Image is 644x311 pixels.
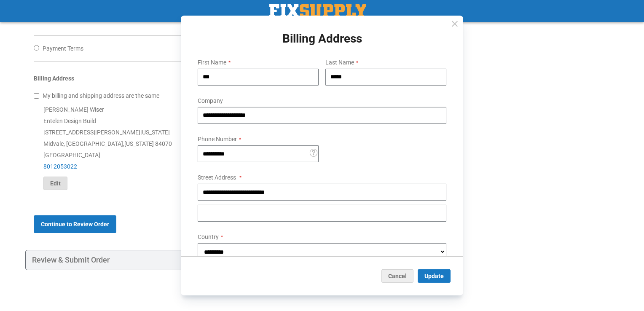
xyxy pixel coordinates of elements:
span: Cancel [388,273,407,279]
span: Last Name [325,59,354,66]
button: Edit [43,177,67,190]
button: Continue to Review Order [34,215,116,233]
span: Phone Number [198,136,237,142]
span: Street Address [198,174,236,181]
span: First Name [198,59,226,66]
img: Fix Industrial Supply [269,4,366,18]
span: Company [198,97,223,104]
span: Continue to Review Order [41,221,109,228]
button: Update [418,269,451,283]
span: Update [424,273,444,279]
button: Cancel [381,269,413,283]
span: [US_STATE] [124,140,154,147]
a: 8012053022 [43,163,77,170]
span: Edit [50,180,61,187]
div: Review & Submit Order [25,250,408,270]
span: Country [198,233,219,240]
div: [PERSON_NAME] Wiser Entelen Design Build [STREET_ADDRESS][PERSON_NAME][US_STATE] Midvale, [GEOGRA... [34,104,400,190]
h1: Billing Address [191,32,453,46]
div: Billing Address [34,74,400,87]
a: store logo [269,4,366,18]
span: Payment Terms [43,45,83,52]
span: My billing and shipping address are the same [43,92,159,99]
